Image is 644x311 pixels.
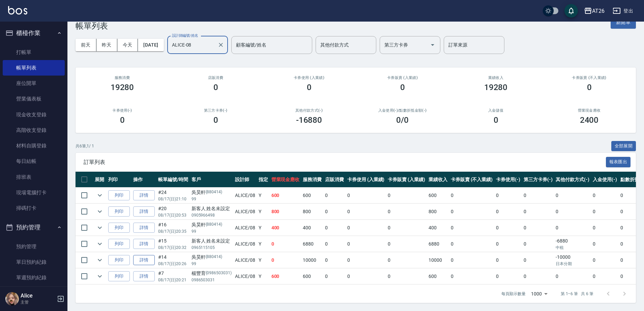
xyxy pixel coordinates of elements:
a: 營業儀表板 [3,91,65,107]
td: #7 [156,268,190,284]
a: 打帳單 [3,45,65,60]
button: expand row [95,206,105,217]
p: 08/17 (日) 20:35 [158,228,188,234]
a: 每日結帳 [3,153,65,169]
td: 0 [522,268,554,284]
th: 卡券販賣 (不入業績) [449,172,494,188]
button: 登出 [610,5,636,17]
h3: 0 [213,83,218,92]
div: 吳昊軒 [192,254,232,261]
h3: 19280 [484,83,508,92]
p: 第 1–6 筆 共 6 筆 [561,291,593,297]
th: 服務消費 [301,172,323,188]
td: 0 [554,268,591,284]
td: Y [257,252,270,268]
img: Person [5,292,19,306]
h2: 入金使用(-) /點數折抵金額(-) [364,108,441,113]
td: Y [257,220,270,236]
td: 0 [591,268,619,284]
button: Open [427,39,438,50]
a: 詳情 [133,223,155,233]
a: 詳情 [133,206,155,217]
td: 0 [591,220,619,236]
td: 0 [494,188,522,203]
td: #14 [156,252,190,268]
button: expand row [95,255,105,265]
td: 600 [427,188,449,203]
h3: 19280 [111,83,134,92]
button: save [564,4,578,18]
td: ALICE /08 [233,236,257,252]
td: Y [257,236,270,252]
a: 詳情 [133,190,155,201]
th: 卡券使用(-) [494,172,522,188]
div: 吳昊軒 [192,189,232,196]
th: 列印 [107,172,131,188]
h3: 2400 [580,115,599,125]
a: 掃碼打卡 [3,200,65,216]
td: 600 [301,188,323,203]
p: (0986503031) [206,270,232,277]
h2: 其他付款方式(-) [270,108,348,113]
div: 吳昊軒 [192,221,232,228]
p: 每頁顯示數量 [501,291,526,297]
button: 列印 [108,190,130,201]
button: 全部展開 [611,141,636,151]
h2: 入金儲值 [457,108,534,113]
a: 材料自購登錄 [3,138,65,153]
td: 0 [591,188,619,203]
p: 99 [192,228,232,234]
td: 6880 [427,236,449,252]
td: 0 [449,220,494,236]
button: 列印 [108,239,130,249]
p: 中租 [556,245,589,251]
p: (880414) [206,254,223,261]
p: 日本分期 [556,261,589,267]
td: 0 [591,236,619,252]
h2: 店販消費 [177,76,254,80]
h3: 服務消費 [84,76,161,80]
td: 0 [346,268,386,284]
td: 0 [522,220,554,236]
img: Logo [8,6,27,15]
h2: 卡券販賣 (不入業績) [551,76,628,80]
td: 0 [522,252,554,268]
a: 預約管理 [3,239,65,254]
p: 0986503031 [192,277,232,283]
h3: 0 [587,83,592,92]
th: 第三方卡券(-) [522,172,554,188]
td: 10000 [427,252,449,268]
td: 0 [323,252,346,268]
h2: 卡券販賣 (入業績) [364,76,441,80]
td: 800 [270,204,301,220]
button: [DATE] [138,39,164,51]
p: 0905966498 [192,212,232,218]
td: 400 [427,220,449,236]
button: 前天 [76,39,96,51]
td: #15 [156,236,190,252]
td: 0 [554,204,591,220]
td: ALICE /08 [233,268,257,284]
td: 0 [522,236,554,252]
a: 座位開單 [3,76,65,91]
td: 0 [270,236,301,252]
td: 0 [591,204,619,220]
h3: 0 [213,115,218,125]
a: 帳單列表 [3,60,65,76]
h2: 業績收入 [457,76,534,80]
td: 10000 [301,252,323,268]
th: 卡券販賣 (入業績) [386,172,427,188]
button: 列印 [108,271,130,282]
p: 08/17 (日) 20:53 [158,212,188,218]
td: 0 [323,236,346,252]
td: 0 [494,220,522,236]
td: 0 [386,252,427,268]
td: 400 [270,220,301,236]
a: 新開單 [611,19,636,25]
td: 800 [427,204,449,220]
td: 0 [386,236,427,252]
th: 指定 [257,172,270,188]
p: 主管 [21,299,55,305]
td: #16 [156,220,190,236]
td: 0 [386,220,427,236]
